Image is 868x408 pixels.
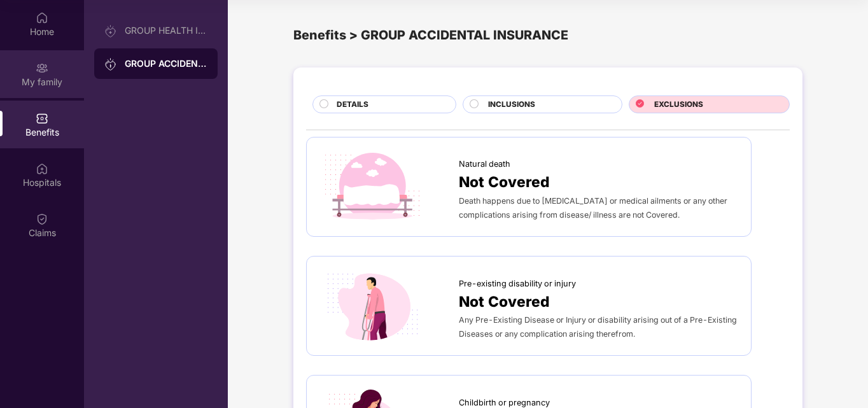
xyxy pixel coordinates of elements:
div: GROUP HEALTH INSURANCE [125,25,207,36]
img: svg+xml;base64,PHN2ZyB3aWR0aD0iMjAiIGhlaWdodD0iMjAiIHZpZXdCb3g9IjAgMCAyMCAyMCIgZmlsbD0ibm9uZSIgeG... [104,58,117,71]
span: DETAILS [337,99,368,111]
span: Pre-existing disability or injury [459,278,576,290]
img: icon [319,269,425,342]
span: EXCLUSIONS [654,99,703,111]
span: Death happens due to [MEDICAL_DATA] or medical ailments or any other complications arising from d... [459,196,727,220]
img: svg+xml;base64,PHN2ZyBpZD0iSG9zcGl0YWxzIiB4bWxucz0iaHR0cDovL3d3dy53My5vcmcvMjAwMC9zdmciIHdpZHRoPS... [36,162,48,175]
img: svg+xml;base64,PHN2ZyBpZD0iSG9tZSIgeG1sbnM9Imh0dHA6Ly93d3cudzMub3JnLzIwMDAvc3ZnIiB3aWR0aD0iMjAiIG... [36,11,48,24]
span: Natural death [459,158,510,171]
span: Not Covered [459,171,550,193]
div: Benefits > GROUP ACCIDENTAL INSURANCE [293,25,802,45]
img: svg+xml;base64,PHN2ZyBpZD0iQ2xhaW0iIHhtbG5zPSJodHRwOi8vd3d3LnczLm9yZy8yMDAwL3N2ZyIgd2lkdGg9IjIwIi... [36,213,48,225]
img: svg+xml;base64,PHN2ZyBpZD0iQmVuZWZpdHMiIHhtbG5zPSJodHRwOi8vd3d3LnczLm9yZy8yMDAwL3N2ZyIgd2lkdGg9Ij... [36,112,48,125]
span: Not Covered [459,290,550,313]
div: GROUP ACCIDENTAL INSURANCE [125,57,207,70]
span: INCLUSIONS [488,99,535,111]
img: svg+xml;base64,PHN2ZyB3aWR0aD0iMjAiIGhlaWdodD0iMjAiIHZpZXdCb3g9IjAgMCAyMCAyMCIgZmlsbD0ibm9uZSIgeG... [104,25,117,38]
img: svg+xml;base64,PHN2ZyB3aWR0aD0iMjAiIGhlaWdodD0iMjAiIHZpZXdCb3g9IjAgMCAyMCAyMCIgZmlsbD0ibm9uZSIgeG... [36,62,48,74]
span: Any Pre-Existing Disease or Injury or disability arising out of a Pre-Existing Diseases or any co... [459,315,737,339]
img: icon [319,150,425,223]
